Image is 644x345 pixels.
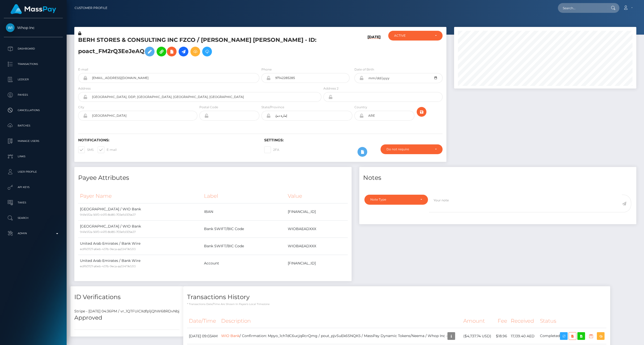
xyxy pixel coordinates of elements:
a: Manage Users [4,135,63,147]
td: / Confirmation: Mpyo_1chTdC6ucjqRcrQmg / pout_pjvSuEk6SNQK5 / MassPay Dynamic Tokens/Neema / Whop... [219,328,462,344]
th: Received [509,314,538,328]
small: 94fe5f2a-56f0-4470-8d85-703efd305e27 [80,213,136,216]
a: Dashboard [4,42,63,55]
th: Label [202,189,286,203]
p: Taxes [6,199,61,206]
td: Account [202,255,286,272]
th: Date/Time [187,314,219,328]
td: [GEOGRAPHIC_DATA] / WIO Bank [78,203,202,220]
td: United Arab Emirates / Bank Wire [78,255,202,272]
label: Postal Code [199,105,218,110]
a: Initiate Payout [179,47,188,56]
a: Payees [4,88,63,101]
td: IBAN [202,203,286,220]
label: Address [78,86,91,91]
div: Note Type [370,198,416,202]
h4: Transactions History [187,293,606,302]
p: Search [6,214,61,222]
label: State/Province [261,105,284,110]
td: Bank SWIFT/BIC Code [202,220,286,238]
td: United Arab Emirates / Bank Wire [78,238,202,255]
p: Manage Users [6,137,61,145]
p: Payees [6,91,61,99]
label: Country [354,105,367,110]
a: Customer Profile [75,3,107,13]
p: * Transactions date/time are shown in payee's local timezone [187,302,606,306]
h6: Settings: [264,138,443,142]
span: Whop Inc [4,25,63,30]
small: edf60727-a6eb-437b-9eca-aa334f7e5313 [80,247,136,251]
p: Admin [6,230,61,237]
p: Dashboard [6,45,61,53]
input: Search... [558,3,606,13]
td: 17,139.40 AED [509,328,538,344]
p: Links [6,153,61,160]
td: $18.96 [494,328,509,344]
p: Transactions [6,60,61,68]
img: Whop Inc [6,23,15,32]
h5: Approved [74,314,179,322]
label: Address 2 [323,86,339,91]
p: User Profile [6,168,61,176]
a: API Keys [4,181,63,194]
td: [DATE] 09:03AM [187,328,219,344]
td: WIOBAEADXXX [286,220,347,238]
th: Description [219,314,462,328]
a: Search [4,212,63,224]
small: edf60727-a6eb-437b-9eca-aa334f7e5313 [80,264,136,268]
label: Phone [261,67,272,72]
td: Completed [538,328,606,344]
p: Cancellations [6,106,61,114]
p: Batches [6,122,61,130]
a: Taxes [4,196,63,209]
th: Value [286,189,347,203]
small: 94fe5f2a-56f0-4470-8d85-703efd305e27 [80,230,136,234]
div: ACTIVE [394,34,431,38]
div: Do not require [386,147,431,151]
a: Admin [4,227,63,240]
td: Bank SWIFT/BIC Code [202,238,286,255]
th: Payer Name [78,189,202,203]
td: [GEOGRAPHIC_DATA] / WIO Bank [78,220,202,238]
label: E-mail [98,146,117,153]
a: Batches [4,119,63,132]
label: Date of Birth [354,67,374,72]
td: ($4,737.74 USD) [462,328,494,344]
label: SMS [78,146,94,153]
a: WIO Bank [221,333,240,338]
h4: ID Verifications [74,293,179,302]
button: ACTIVE [388,31,443,41]
label: 2FA [264,146,279,153]
p: Ledger [6,76,61,83]
p: API Keys [6,183,61,191]
th: Amount [462,314,494,328]
h4: Notes [363,173,633,182]
h6: [DATE] [367,35,381,61]
th: Status [538,314,606,328]
label: E-mail [78,67,88,72]
td: WIOBAEADXXX [286,238,347,255]
label: City [78,105,84,110]
a: Links [4,150,63,163]
td: [FINANCIAL_ID] [286,255,347,272]
img: MassPay Logo [11,4,56,14]
button: Do not require [381,144,443,154]
h5: BERH STORES & CONSULTING INC FZCO / [PERSON_NAME] [PERSON_NAME] - ID: poact_FM2rQ3EeJeAQ [78,36,319,59]
th: Fee [494,314,509,328]
button: Note Type [364,195,428,204]
td: [FINANCIAL_ID] [286,203,347,220]
div: Stripe - [DATE] 04:36PM / vr_1QTFUiCXdfp1jQhW68RDvNbj [70,309,183,314]
h6: Notifications: [78,138,257,142]
h4: Payee Attributes [78,173,348,182]
a: User Profile [4,165,63,178]
a: Transactions [4,58,63,71]
a: Ledger [4,73,63,86]
a: Cancellations [4,104,63,117]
